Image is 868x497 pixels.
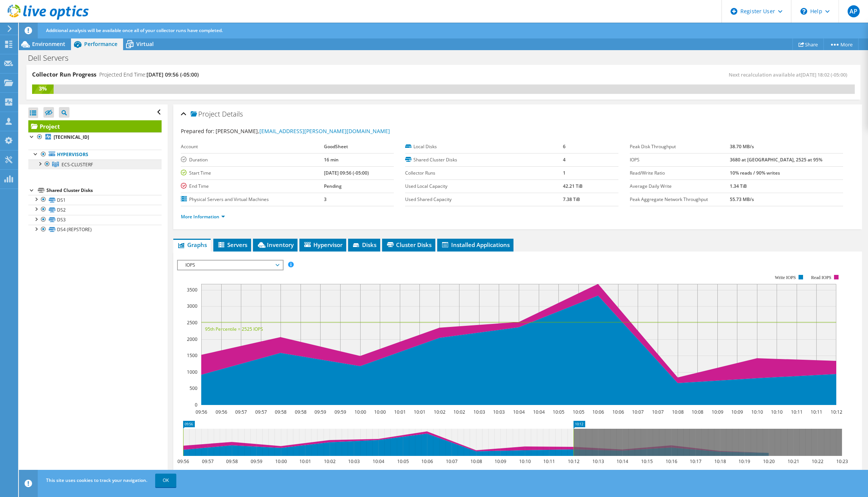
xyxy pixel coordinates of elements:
text: 1000 [187,369,197,375]
label: Physical Servers and Virtual Machines [181,196,324,203]
span: Performance [84,40,117,48]
span: Additional analysis will be available once all of your collector runs have completed. [46,27,223,34]
text: 10:10 [519,458,530,465]
text: 09:58 [226,458,237,465]
label: Collector Runs [405,169,563,177]
text: 10:06 [592,409,604,415]
text: 10:20 [763,458,774,465]
div: 3% [32,84,54,93]
text: 10:21 [787,458,799,465]
span: Cluster Disks [386,241,432,249]
text: 10:10 [751,409,763,415]
text: 0 [195,402,197,408]
b: 6 [563,143,566,150]
text: 10:12 [830,409,842,415]
b: [TECHNICAL_ID] [54,134,89,140]
text: 09:59 [334,409,346,415]
text: 10:03 [348,458,359,465]
text: 10:02 [433,409,445,415]
text: 10:17 [689,458,701,465]
label: End Time [181,183,324,190]
span: [PERSON_NAME], [216,127,390,135]
b: 3680 at [GEOGRAPHIC_DATA], 2525 at 95% [730,156,822,163]
text: 10:18 [714,458,726,465]
text: 10:14 [616,458,628,465]
text: Read IOPS [811,275,831,280]
label: Start Time [181,169,324,177]
text: 10:19 [738,458,750,465]
text: 3000 [187,303,197,309]
span: Hypervisor [303,241,342,249]
a: ECS-CLUSTERF [28,160,162,169]
b: 38.70 MB/s [730,143,754,150]
label: Read/Write Ratio [630,169,730,177]
text: 09:58 [294,409,306,415]
h1: Dell Servers [25,54,80,62]
span: Disks [352,241,376,249]
label: Used Shared Capacity [405,196,563,203]
span: Environment [32,40,65,48]
text: 10:04 [533,409,544,415]
text: 10:07 [632,409,643,415]
b: [DATE] 09:56 (-05:00) [324,170,369,176]
text: 10:16 [665,458,677,465]
text: 10:03 [493,409,504,415]
text: 09:59 [250,458,262,465]
text: 2500 [187,319,197,326]
text: 10:01 [413,409,425,415]
label: Duration [181,156,324,164]
a: OK [155,474,176,487]
text: 10:02 [324,458,335,465]
a: Share [792,38,824,50]
text: 10:04 [372,458,384,465]
text: 10:00 [374,409,385,415]
a: More [823,38,859,50]
text: 10:08 [470,458,482,465]
a: DS3 [28,215,162,225]
a: DS2 [28,205,162,215]
text: 3500 [187,287,197,293]
text: 10:22 [811,458,823,465]
text: 10:03 [473,409,485,415]
label: Shared Cluster Disks [405,156,563,164]
text: 09:56 [215,409,227,415]
b: 4 [563,156,566,163]
label: Peak Aggregate Network Throughput [630,196,730,203]
text: 10:11 [810,409,822,415]
b: GoodSheet [324,143,348,150]
text: 09:59 [314,409,326,415]
text: 10:02 [453,409,465,415]
text: 10:10 [771,409,782,415]
text: 09:56 [177,458,189,465]
b: 42.21 TiB [563,183,583,189]
span: AP [848,5,860,17]
text: 10:11 [543,458,555,465]
text: 1500 [187,352,197,359]
div: Shared Cluster Disks [46,186,162,195]
label: Average Daily Write [630,183,730,190]
b: Pending [324,183,342,189]
text: 10:06 [612,409,624,415]
b: 3 [324,196,327,202]
text: 10:05 [552,409,564,415]
label: IOPS [630,156,730,164]
text: 10:00 [354,409,366,415]
text: 10:01 [394,409,405,415]
text: 500 [190,385,197,391]
text: 10:07 [652,409,663,415]
text: 10:13 [592,458,604,465]
text: 10:08 [672,409,683,415]
text: Write IOPS [775,275,796,280]
text: 09:58 [274,409,286,415]
b: 1.34 TiB [730,183,747,189]
b: 55.73 MB/s [730,196,754,202]
label: Peak Disk Throughput [630,143,730,150]
text: 10:06 [421,458,433,465]
span: Virtual [136,40,154,48]
text: 10:09 [494,458,506,465]
span: [DATE] 18:02 (-05:00) [801,71,847,78]
text: 09:57 [235,409,247,415]
b: 1 [563,170,566,176]
span: Installed Applications [441,241,510,249]
a: Project [28,120,162,132]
